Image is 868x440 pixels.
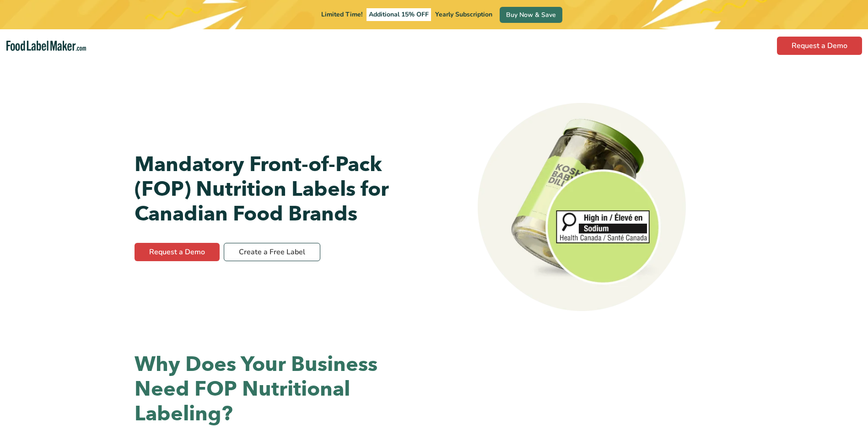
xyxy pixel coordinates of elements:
[6,41,86,51] a: Food Label Maker homepage
[478,103,697,311] img: Glass jar of kosher baby dill pickles featuring a Health Canada front-of-pack label warning in a ...
[135,243,220,261] a: Request a Demo
[135,352,421,426] h2: Why Does Your Business Need FOP Nutritional Labeling?
[321,10,362,19] span: Limited Time!
[224,243,320,261] a: Create a Free Label
[777,37,862,55] a: Request a Demo
[367,8,431,21] span: Additional 15% OFF
[135,152,400,226] h1: Mandatory Front-of-Pack (FOP) Nutrition Labels for Canadian Food Brands
[500,7,562,23] a: Buy Now & Save
[435,10,492,19] span: Yearly Subscription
